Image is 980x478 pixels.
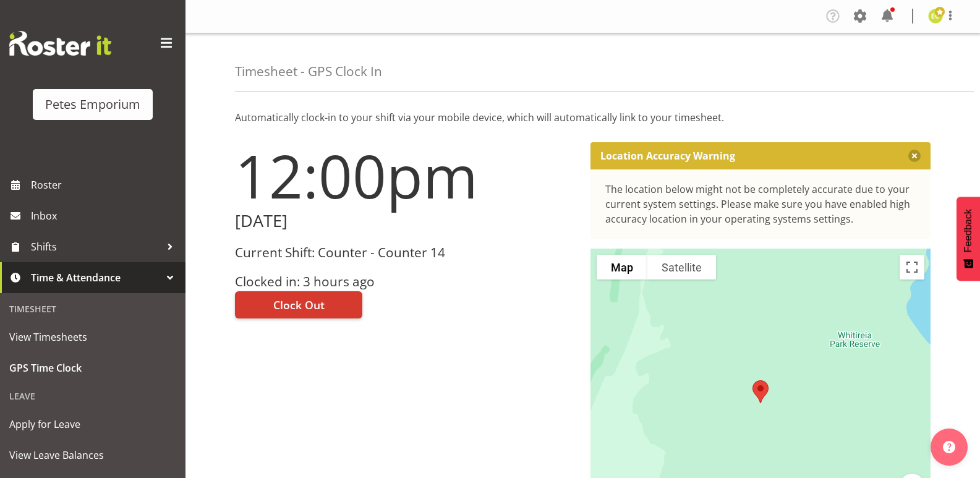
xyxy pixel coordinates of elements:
[9,31,111,56] img: Rosterit website logo
[647,255,716,280] button: Show satellite imagery
[943,441,955,453] img: help-xxl-2.png
[3,409,182,440] a: Apply for Leave
[957,197,980,281] button: Feedback - Show survey
[3,440,182,471] a: View Leave Balances
[3,296,182,322] div: Timesheet
[928,9,943,23] img: emma-croft7499.jpg
[31,268,161,287] span: Time & Attendance
[9,415,176,433] span: Apply for Leave
[235,291,362,318] button: Clock Out
[605,182,916,226] div: The location below might not be completely accurate due to your current system settings. Please m...
[908,150,921,162] button: Close message
[235,110,931,125] p: Automatically clock-in to your shift via your mobile device, which will automatically link to you...
[235,142,576,209] h1: 12:00pm
[235,245,576,260] h3: Current Shift: Counter - Counter 14
[235,64,382,79] h4: Timesheet - GPS Clock In
[3,383,182,409] div: Leave
[963,209,974,252] span: Feedback
[3,322,182,352] a: View Timesheets
[31,237,161,256] span: Shifts
[31,207,179,225] span: Inbox
[45,95,140,114] div: Petes Emporium
[3,352,182,383] a: GPS Time Clock
[31,176,179,194] span: Roster
[600,150,735,162] p: Location Accuracy Warning
[235,275,576,289] h3: Clocked in: 3 hours ago
[597,255,647,280] button: Show street map
[900,255,924,280] button: Toggle fullscreen view
[9,328,176,346] span: View Timesheets
[273,297,325,313] span: Clock Out
[9,359,176,377] span: GPS Time Clock
[235,211,576,231] h2: [DATE]
[9,446,176,464] span: View Leave Balances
